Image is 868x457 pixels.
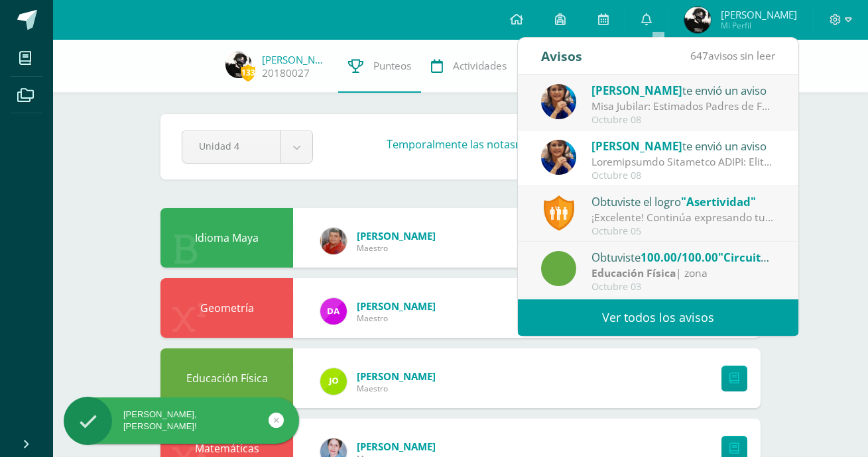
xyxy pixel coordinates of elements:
img: 9ec2f35d84b77fba93b74c0ecd725fb6.png [320,298,347,325]
img: a289ae5a801cbd10f2fd8acbfc65573f.png [225,52,252,78]
span: Actividades [453,59,507,73]
a: Trayectoria [517,40,613,93]
div: Octubre 08 [591,115,776,126]
a: 20180027 [262,66,310,80]
div: Idioma Maya [160,208,293,268]
div: ¡Excelente! Continúa expresando tus opiniones y puntos de vista, y siempre recuerda respetar la o... [591,210,776,225]
span: 100.00/100.00 [641,250,718,265]
a: Ver todos los avisos [518,299,798,336]
span: 133 [241,64,255,81]
div: Obtuviste en [591,248,776,266]
div: Educación Física [160,348,293,408]
span: Maestro [357,383,436,394]
span: [PERSON_NAME] [721,8,797,21]
div: [PERSON_NAME], [PERSON_NAME]! [64,409,299,432]
div: Avisos [541,38,582,74]
img: 05ddfdc08264272979358467217619c8.png [320,228,347,254]
strong: no se encuentran disponibles [515,137,674,152]
div: Indicaciones Excursión IRTRA: Guatemala, 07 de octubre de 2025 Estimados Padres de Familia: De an... [591,154,776,170]
span: "Asertividad" [681,194,756,209]
a: Actividades [421,40,517,93]
span: Mi Perfil [721,20,797,31]
span: Punteos [373,59,411,73]
span: Unidad 4 [199,130,264,162]
span: avisos sin leer [690,48,775,63]
div: Octubre 05 [591,226,776,237]
span: 647 [690,48,708,63]
span: "Circuito de resistencia" [718,250,852,265]
div: Octubre 08 [591,170,776,181]
img: 5d6f35d558c486632aab3bda9a330e6b.png [541,140,576,175]
div: Obtuviste el logro [591,193,776,210]
h3: Temporalmente las notas . [387,137,676,152]
div: Geometría [160,278,293,338]
div: te envió un aviso [591,81,776,99]
a: [PERSON_NAME] [357,440,436,453]
a: Punteos [338,40,421,93]
span: [PERSON_NAME] [591,83,682,98]
div: Misa Jubilar: Estimados Padres de Familia de Cuarto Primaria hasta Quinto Bachillerato: Bendicion... [591,99,776,114]
strong: Educación Física [591,266,676,280]
img: a289ae5a801cbd10f2fd8acbfc65573f.png [684,7,711,33]
a: [PERSON_NAME] [357,370,436,383]
div: te envió un aviso [591,137,776,154]
span: Maestro [357,242,436,254]
a: [PERSON_NAME] [262,53,328,66]
span: [PERSON_NAME] [591,138,682,154]
a: [PERSON_NAME] [357,229,436,242]
img: 5d6f35d558c486632aab3bda9a330e6b.png [541,84,576,119]
span: Maestro [357,313,436,324]
a: [PERSON_NAME] [357,299,436,313]
a: Unidad 4 [182,130,312,163]
div: | zona [591,266,776,281]
img: 82cb8650c3364a68df28ab37f084364e.png [320,368,347,395]
div: Octubre 03 [591,281,776,293]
